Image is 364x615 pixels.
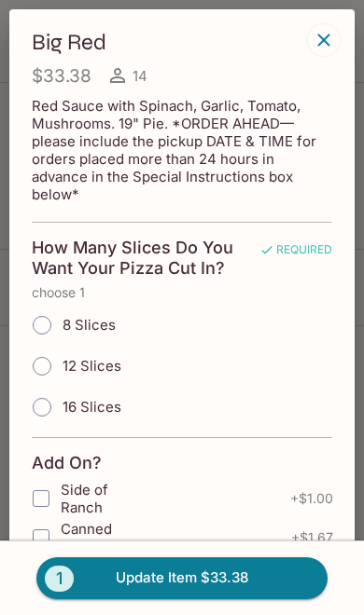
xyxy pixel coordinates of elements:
span: REQUIRED [259,242,332,284]
button: 1Update Item $33.38 [36,557,328,598]
h4: $33.38 [32,64,91,88]
span: 12 Slices [63,357,121,375]
span: 8 Slices [63,316,116,334]
h3: Big Red [32,28,302,57]
h4: How Many Slices Do You Want Your Pizza Cut In? [32,238,258,279]
span: + $1.67 [291,530,333,545]
span: Canned Soda [61,520,112,555]
h4: Add On? [32,453,102,473]
p: Red Sauce with Spinach, Garlic, Tomato, Mushrooms. 19" Pie. *ORDER AHEAD—please include the picku... [32,97,332,203]
span: Side of Ranch [61,481,111,516]
p: choose 1 [32,285,332,300]
span: 14 [133,67,147,85]
span: 16 Slices [63,398,121,416]
span: 1 [45,566,74,592]
span: + $1.00 [290,491,333,506]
